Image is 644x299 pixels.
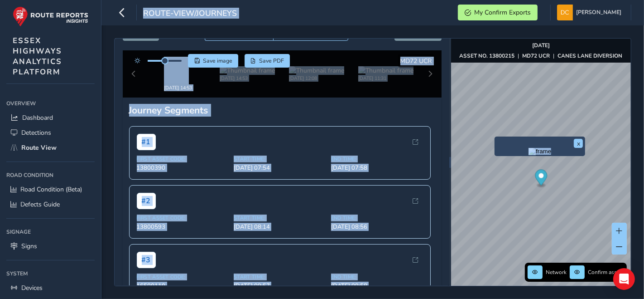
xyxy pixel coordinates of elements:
[358,73,413,79] div: [DATE] 11:31
[234,206,326,213] span: Start Time:
[6,280,95,295] a: Devices
[557,5,625,20] button: [PERSON_NAME]
[535,170,548,188] div: Map marker
[588,269,624,276] span: Confirm assets
[20,185,82,194] span: Road Condition (Beta)
[474,8,531,17] span: My Confirm Exports
[137,206,229,213] span: First Asset Code:
[613,268,635,290] div: Open Intercom Messenger
[6,140,95,155] a: Route View
[331,147,423,154] span: End Time:
[331,156,423,164] span: [DATE] 07:58
[137,274,229,282] span: 16500110
[576,5,621,20] span: [PERSON_NAME]
[6,97,95,110] div: Overview
[289,73,344,79] div: [DATE] 12:08
[137,126,156,142] span: # 1
[137,147,229,154] span: First Asset Code:
[460,52,515,59] strong: ASSET NO. 13800215
[574,139,583,148] button: x
[150,73,206,79] div: [DATE] 14:53
[234,147,326,154] span: Start Time:
[245,54,290,68] button: PDF
[234,215,326,223] span: [DATE] 08:14
[137,185,156,201] span: # 2
[137,244,156,260] span: # 3
[6,239,95,254] a: Signs
[532,42,550,49] strong: [DATE]
[557,5,573,20] img: diamond-layout
[358,64,413,73] img: Thumbnail frame
[143,8,237,20] span: route-view/journeys
[546,269,567,276] span: Network
[137,215,229,223] span: 13800593
[529,148,551,155] img: frame
[21,143,57,152] span: Route View
[21,128,51,137] span: Detections
[289,64,344,73] img: Thumbnail frame
[6,168,95,182] div: Road Condition
[220,73,275,79] div: [DATE] 14:53
[259,57,284,64] span: Save PDF
[6,267,95,280] div: System
[331,274,423,282] span: [DATE] 09:58
[6,197,95,212] a: Defects Guide
[13,6,88,27] img: rr logo
[203,57,232,64] span: Save image
[234,265,326,272] span: Start Time:
[234,274,326,282] span: [DATE] 09:57
[188,54,238,68] button: Save
[331,215,423,223] span: [DATE] 08:56
[6,182,95,197] a: Road Condition (Beta)
[6,225,95,239] div: Signage
[129,96,435,108] div: Journey Segments
[137,265,229,272] span: First Asset Code:
[6,125,95,140] a: Detections
[21,242,37,250] span: Signs
[458,5,538,20] button: My Confirm Exports
[523,52,550,59] strong: MD72 UCR
[137,156,229,164] span: 13800390
[220,64,275,73] img: Thumbnail frame
[150,64,206,73] img: Thumbnail frame
[400,57,432,65] span: MD72 UCR
[331,265,423,272] span: End Time:
[21,284,43,292] span: Devices
[460,52,623,59] div: | |
[234,156,326,164] span: [DATE] 07:54
[497,148,583,154] button: Preview frame
[558,52,623,59] strong: CANES LANE DIVERSION
[6,110,95,125] a: Dashboard
[331,206,423,213] span: End Time:
[20,200,60,209] span: Defects Guide
[22,113,53,122] span: Dashboard
[13,35,62,77] span: ESSEX HIGHWAYS ANALYTICS PLATFORM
